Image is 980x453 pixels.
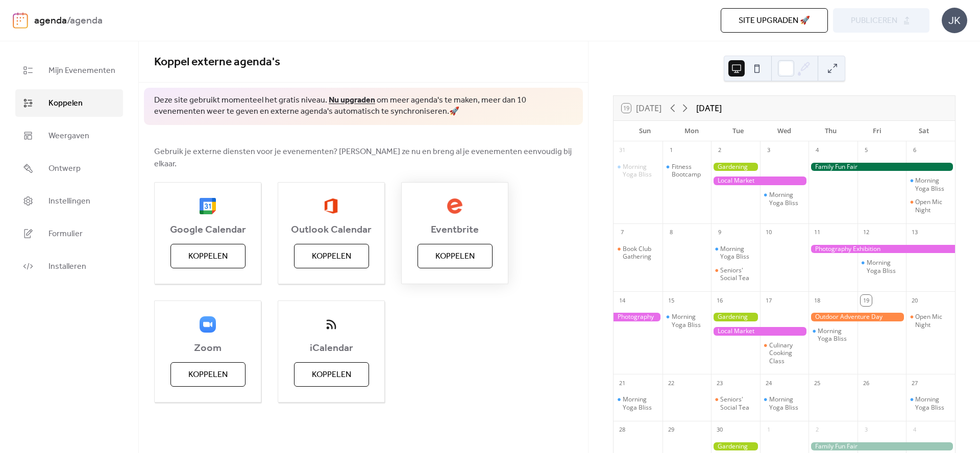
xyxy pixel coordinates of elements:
[861,295,872,306] div: 19
[812,227,823,238] div: 11
[812,145,823,156] div: 4
[739,15,810,27] span: Site upgraden 🚀
[617,227,628,238] div: 7
[714,377,725,389] div: 23
[312,369,351,381] span: Koppelen
[711,266,760,282] div: Seniors' Social Tea
[200,316,216,333] img: zoom
[622,121,668,141] div: Sun
[48,163,81,175] span: Ontwerp
[48,261,86,273] span: Installeren
[812,424,823,436] div: 2
[711,177,808,185] div: Local Market
[70,11,103,31] b: agenda
[15,187,123,215] a: Instellingen
[294,244,369,268] button: Koppelen
[857,259,906,274] div: Morning Yoga Bliss
[715,121,761,141] div: Tue
[906,395,955,411] div: Morning Yoga Bliss
[154,146,573,170] span: Gebruik je externe diensten voor je evenementen? [PERSON_NAME] ze nu en breng al je evenementen e...
[711,395,760,411] div: Seniors' Social Tea
[720,266,756,282] div: Seniors' Social Tea
[623,163,658,179] div: Morning Yoga Bliss
[915,313,951,329] div: Open Mic Night
[48,97,83,110] span: Koppelen
[854,121,900,141] div: Fri
[15,57,123,84] a: Mijn Evenementen
[861,424,872,436] div: 3
[666,145,677,156] div: 1
[155,224,261,236] span: Google Calendar
[807,121,854,141] div: Thu
[324,198,338,214] img: outlook
[663,163,712,179] div: Fitness Bootcamp
[711,442,760,451] div: Gardening Workshop
[278,342,384,355] span: iCalendar
[909,145,920,156] div: 6
[861,145,872,156] div: 5
[614,395,663,411] div: Morning Yoga Bliss
[154,95,573,118] span: Deze site gebruikt momenteel het gratis niveau. om meer agenda's te maken, meer dan 10 evenemente...
[763,424,774,436] div: 1
[812,377,823,389] div: 25
[435,250,475,263] span: Koppelen
[672,313,707,329] div: Morning Yoga Bliss
[323,316,339,333] img: ical
[906,177,955,192] div: Morning Yoga Bliss
[714,424,725,436] div: 30
[329,92,375,108] a: Nu upgraden
[188,250,228,263] span: Koppelen
[48,228,83,240] span: Formulier
[312,250,351,263] span: Koppelen
[617,145,628,156] div: 31
[155,342,261,355] span: Zoom
[48,65,115,77] span: Mijn Evenementen
[915,177,951,192] div: Morning Yoga Bliss
[666,227,677,238] div: 8
[763,227,774,238] div: 10
[720,395,756,411] div: Seniors' Social Tea
[714,295,725,306] div: 16
[666,424,677,436] div: 29
[672,163,707,179] div: Fitness Bootcamp
[942,8,967,33] div: JK
[13,12,28,29] img: logo
[15,220,123,247] a: Formulier
[808,327,857,343] div: Morning Yoga Bliss
[614,313,663,321] div: Photography Exhibition
[909,227,920,238] div: 13
[769,341,805,365] div: Culinary Cooking Class
[711,245,760,261] div: Morning Yoga Bliss
[617,424,628,436] div: 28
[769,395,805,411] div: Morning Yoga Bliss
[721,8,828,33] button: Site upgraden 🚀
[867,259,902,274] div: Morning Yoga Bliss
[663,313,712,329] div: Morning Yoga Bliss
[714,145,725,156] div: 2
[666,295,677,306] div: 15
[34,11,67,31] a: agenda
[808,313,906,321] div: Outdoor Adventure Day
[711,163,760,171] div: Gardening Workshop
[48,130,89,142] span: Weergaven
[761,121,807,141] div: Wed
[48,195,90,208] span: Instellingen
[812,295,823,306] div: 18
[294,362,369,387] button: Koppelen
[711,327,808,336] div: Local Market
[154,51,280,73] span: Koppel externe agenda's
[808,163,955,171] div: Family Fun Fair
[666,377,677,389] div: 22
[614,245,663,261] div: Book Club Gathering
[909,377,920,389] div: 27
[188,369,228,381] span: Koppelen
[861,227,872,238] div: 12
[808,442,955,451] div: Family Fun Fair
[909,295,920,306] div: 20
[170,362,246,387] button: Koppelen
[763,377,774,389] div: 24
[418,244,493,268] button: Koppelen
[447,198,463,214] img: eventbrite
[760,395,809,411] div: Morning Yoga Bliss
[696,102,722,114] div: [DATE]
